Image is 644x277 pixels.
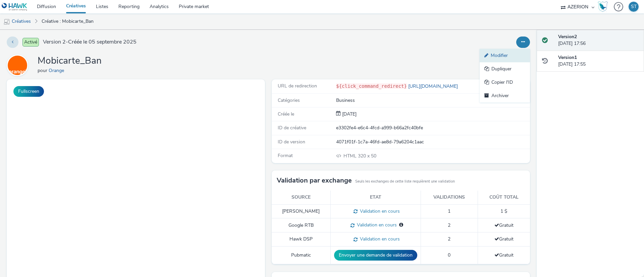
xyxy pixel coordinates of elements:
[272,191,330,204] th: Source
[494,222,514,228] span: Gratuit
[341,111,357,118] div: Création 05 septembre 2025, 17:55
[494,252,514,258] span: Gratuit
[355,179,455,184] small: Seuls les exchanges de cette liste requièrent une validation
[38,13,97,29] a: Créative : Mobicarte_Ban
[558,54,639,68] div: [DATE] 17:55
[448,222,450,228] span: 2
[49,67,67,74] a: Orange
[272,204,330,218] td: [PERSON_NAME]
[558,33,577,40] strong: Version 2
[278,83,317,89] span: URL de redirection
[22,38,39,47] span: Activé
[272,232,330,247] td: Hawk DSP
[336,97,529,104] div: Business
[355,222,397,228] span: Validation en cours
[448,208,450,214] span: 1
[272,218,330,232] td: Google RTB
[278,125,306,131] span: ID de créative
[480,62,530,76] a: Dupliquer
[336,83,407,89] code: ${click_command_redirect}
[278,111,294,117] span: Créée le
[330,191,421,204] th: Etat
[421,191,478,204] th: Validations
[407,83,461,89] a: [URL][DOMAIN_NAME]
[278,139,305,145] span: ID de version
[598,1,608,12] img: Hawk Academy
[2,3,28,11] img: undefined Logo
[494,236,514,242] span: Gratuit
[448,236,450,242] span: 2
[341,111,357,117] span: [DATE]
[38,55,102,67] h1: Mobicarte_Ban
[558,54,577,61] strong: Version 1
[3,18,10,25] img: mobile
[38,67,49,74] span: pour
[7,62,31,68] a: Orange
[480,49,530,62] a: Modifier
[277,176,352,186] h3: Validation par exchange
[358,208,400,214] span: Validation en cours
[278,152,293,159] span: Format
[598,1,610,12] a: Hawk Academy
[500,208,507,214] span: 1 $
[343,153,376,159] span: 320 x 50
[43,38,137,46] span: Version 2 - Créée le 05 septembre 2025
[478,191,530,204] th: Coût total
[272,247,330,264] td: Pubmatic
[343,153,358,159] span: HTML
[8,56,27,75] img: Orange
[480,89,530,102] a: Archiver
[278,97,300,103] span: Catégories
[334,250,417,261] button: Envoyer une demande de validation
[631,2,637,12] div: ST
[558,33,639,47] div: [DATE] 17:56
[480,76,530,89] a: Copier l'ID
[336,139,529,145] div: 4071f01f-1c7a-46fd-ae8d-79a6204c1aac
[336,125,529,131] div: e3302fe4-e6c4-4fcd-a999-b66a2fc40bfe
[358,236,400,242] span: Validation en cours
[448,252,450,258] span: 0
[13,86,44,97] button: Fullscreen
